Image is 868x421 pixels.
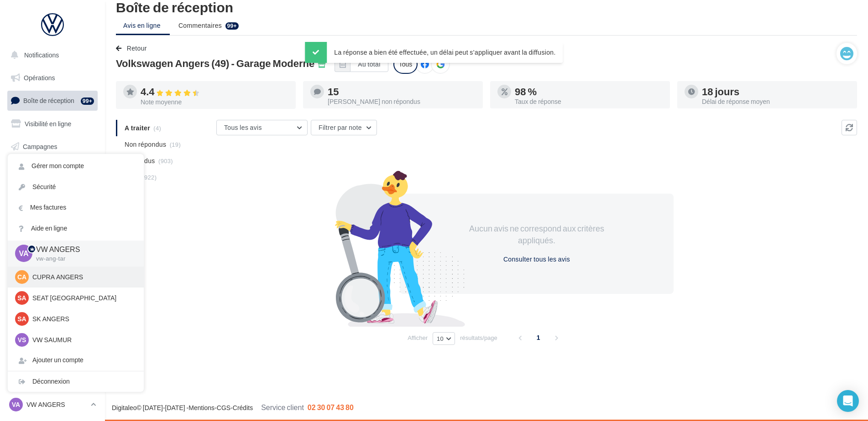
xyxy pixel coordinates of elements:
[5,137,99,156] a: Campagnes
[8,350,144,370] div: Ajouter un compte
[8,218,144,239] a: Aide en ligne
[328,87,476,97] div: 15
[837,390,859,412] div: Open Intercom Messenger
[142,174,157,181] span: (922)
[158,157,173,164] span: (903)
[328,98,476,105] div: [PERSON_NAME] non répondus
[408,334,428,342] span: Afficher
[5,159,99,179] a: Contacts
[23,142,58,150] span: Campagnes
[437,335,444,342] span: 10
[8,197,144,218] a: Mes factures
[5,227,99,254] a: PLV et print personnalisable
[433,332,455,345] button: 10
[141,87,288,97] div: 4.4
[32,335,133,344] p: VW SAUMUR
[112,404,354,411] span: © [DATE]-[DATE] - - -
[8,156,144,176] a: Gérer mon compte
[305,42,563,63] div: La réponse a bien été effectuée, un délai peut s’appliquer avant la diffusion.
[141,99,288,105] div: Note moyenne
[8,177,144,197] a: Sécurité
[12,400,20,409] span: VA
[8,371,144,392] div: Déconnexion
[170,141,181,148] span: (19)
[5,114,99,133] a: Visibilité en ligne
[308,403,354,411] span: 02 30 07 43 80
[116,43,151,54] button: Retour
[458,223,615,246] div: Aucun avis ne correspond aux critères appliqués.
[5,205,99,224] a: Calendrier
[5,68,99,87] a: Opérations
[18,335,26,344] span: VS
[24,51,59,59] span: Notifications
[500,254,574,265] button: Consulter tous les avis
[116,58,314,68] span: Volkswagen Angers (49) - Garage Moderne
[216,120,308,135] button: Tous les avis
[702,98,850,105] div: Délai de réponse moyen
[531,330,546,345] span: 1
[5,258,99,285] a: Campagnes DataOnDemand
[32,314,133,323] p: SK ANGERS
[32,293,133,303] p: SEAT [GEOGRAPHIC_DATA]
[17,293,26,303] span: SA
[127,44,147,52] span: Retour
[224,123,262,131] span: Tous les avis
[217,404,230,411] a: CGS
[225,22,239,30] div: 99+
[23,97,74,104] span: Boîte de réception
[702,87,850,97] div: 18 jours
[36,255,129,263] p: vw-ang-tar
[81,98,94,105] div: 99+
[36,244,129,255] p: VW ANGERS
[460,334,497,342] span: résultats/page
[24,74,55,82] span: Opérations
[5,91,99,110] a: Boîte de réception99+
[5,182,99,201] a: Médiathèque
[125,140,166,149] span: Non répondus
[17,314,26,323] span: SA
[188,404,214,411] a: Mentions
[515,98,663,105] div: Taux de réponse
[178,21,222,30] span: Commentaires
[311,120,377,135] button: Filtrer par note
[25,120,71,128] span: Visibilité en ligne
[17,272,26,282] span: CA
[112,404,136,411] a: Digitaleo
[5,46,96,65] button: Notifications
[26,400,87,409] p: VW ANGERS
[233,404,253,411] a: Crédits
[19,248,28,259] span: VA
[32,272,133,282] p: CUPRA ANGERS
[261,403,304,411] span: Service client
[7,396,98,413] a: VA VW ANGERS
[515,87,663,97] div: 98 %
